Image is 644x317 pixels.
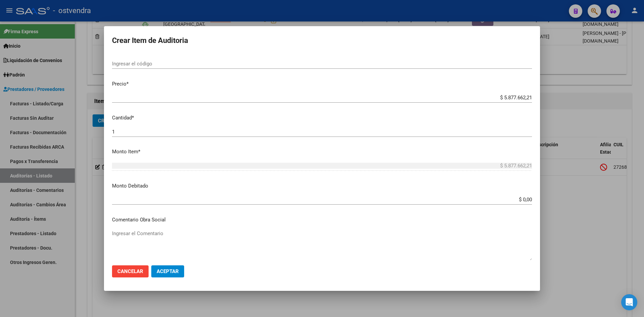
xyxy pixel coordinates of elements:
[621,294,637,310] div: Open Intercom Messenger
[112,216,532,224] p: Comentario Obra Social
[112,182,532,190] p: Monto Debitado
[112,148,532,156] p: Monto Item
[112,80,532,88] p: Precio
[112,265,149,277] button: Cancelar
[117,268,143,274] span: Cancelar
[112,114,532,122] p: Cantidad
[112,34,532,47] h2: Crear Item de Auditoria
[151,265,184,277] button: Aceptar
[157,268,179,274] span: Aceptar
